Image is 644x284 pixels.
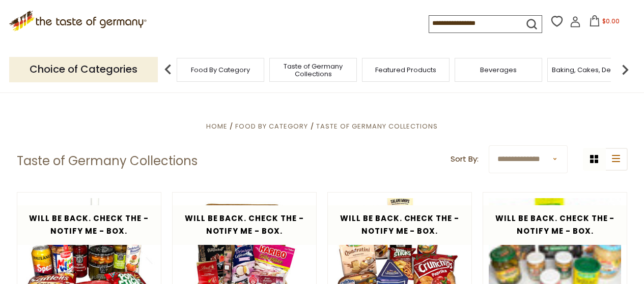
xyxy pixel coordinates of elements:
[17,153,198,169] h1: Taste of Germany Collections
[158,59,178,80] img: previous arrow
[316,121,438,131] a: Taste of Germany Collections
[235,121,308,131] a: Food By Category
[375,66,436,74] a: Featured Products
[191,66,250,74] a: Food By Category
[552,66,631,74] a: Baking, Cakes, Desserts
[615,59,635,80] img: next arrow
[602,17,620,25] span: $0.00
[272,62,354,78] a: Taste of Germany Collections
[451,153,479,166] label: Sort By:
[206,121,228,131] a: Home
[480,66,517,74] a: Beverages
[583,15,626,30] button: $0.00
[9,57,158,82] p: Choice of Categories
